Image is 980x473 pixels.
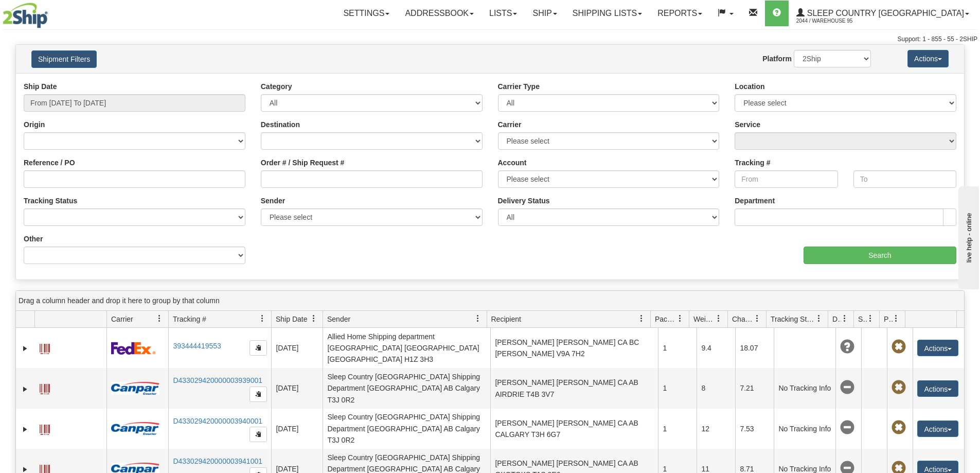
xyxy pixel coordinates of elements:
[24,234,43,244] label: Other
[24,157,75,168] label: Reference / PO
[173,314,206,324] span: Tracking #
[490,409,658,449] td: [PERSON_NAME] [PERSON_NAME] CA AB CALGARY T3H 6G7
[735,196,775,206] label: Department
[735,409,774,449] td: 7.53
[892,421,906,435] span: Pickup Not Assigned
[658,328,697,368] td: 1
[250,387,267,402] button: Copy to clipboard
[774,368,835,408] td: No Tracking Info
[858,314,867,324] span: Shipment Issues
[658,409,697,449] td: 1
[16,291,964,311] div: grid grouping header
[853,170,956,188] input: To
[735,170,838,188] input: From
[254,310,271,327] a: Tracking # filter column settings
[796,16,874,26] span: 2044 / Warehouse 95
[3,35,977,44] div: Support: 1 - 855 - 55 - 2SHIP
[862,310,879,327] a: Shipment Issues filter column settings
[24,196,77,206] label: Tracking Status
[840,421,854,435] span: No Tracking Info
[20,343,30,354] a: Expand
[40,420,50,436] a: Label
[111,342,156,355] img: 2 - FedEx Express®
[774,409,835,449] td: No Tracking Info
[749,310,766,327] a: Charge filter column settings
[697,368,735,408] td: 8
[24,119,45,130] label: Origin
[650,1,710,26] a: Reports
[498,157,527,168] label: Account
[40,379,50,396] a: Label
[633,310,650,327] a: Recipient filter column settings
[335,1,397,26] a: Settings
[491,314,521,324] span: Recipient
[771,314,815,324] span: Tracking Status
[40,339,50,356] a: Label
[8,9,95,16] div: live help - online
[482,1,525,26] a: Lists
[805,9,964,17] span: Sleep Country [GEOGRAPHIC_DATA]
[271,409,323,449] td: [DATE]
[762,54,792,64] label: Platform
[671,310,689,327] a: Packages filter column settings
[917,380,958,397] button: Actions
[250,340,267,356] button: Copy to clipboard
[261,196,285,206] label: Sender
[31,50,97,68] button: Shipment Filters
[111,314,133,324] span: Carrier
[469,310,487,327] a: Sender filter column settings
[24,81,57,92] label: Ship Date
[498,196,550,206] label: Delivery Status
[836,310,853,327] a: Delivery Status filter column settings
[735,81,764,92] label: Location
[892,380,906,395] span: Pickup Not Assigned
[323,368,490,408] td: Sleep Country [GEOGRAPHIC_DATA] Shipping Department [GEOGRAPHIC_DATA] AB Calgary T3J 0R2
[111,422,159,435] img: 14 - Canpar
[789,1,977,26] a: Sleep Country [GEOGRAPHIC_DATA] 2044 / Warehouse 95
[261,81,292,92] label: Category
[840,380,854,395] span: No Tracking Info
[276,314,307,324] span: Ship Date
[20,424,30,434] a: Expand
[732,314,754,324] span: Charge
[917,340,958,356] button: Actions
[3,3,48,28] img: logo2044.jpg
[710,310,727,327] a: Weight filter column settings
[956,184,979,289] iframe: chat widget
[887,310,905,327] a: Pickup Status filter column settings
[735,368,774,408] td: 7.21
[735,119,760,130] label: Service
[323,409,490,449] td: Sleep Country [GEOGRAPHIC_DATA] Shipping Department [GEOGRAPHIC_DATA] AB Calgary T3J 0R2
[565,1,650,26] a: Shipping lists
[271,368,323,408] td: [DATE]
[525,1,564,26] a: Ship
[498,119,522,130] label: Carrier
[917,421,958,437] button: Actions
[832,314,841,324] span: Delivery Status
[804,247,956,264] input: Search
[173,417,262,425] a: D433029420000003940001
[20,384,30,394] a: Expand
[840,340,854,354] span: Unknown
[884,314,893,324] span: Pickup Status
[250,427,267,442] button: Copy to clipboard
[323,328,490,368] td: Allied Home Shipping department [GEOGRAPHIC_DATA] [GEOGRAPHIC_DATA] [GEOGRAPHIC_DATA] H1Z 3H3
[697,409,735,449] td: 12
[892,340,906,354] span: Pickup Not Assigned
[173,457,262,465] a: D433029420000003941001
[658,368,697,408] td: 1
[397,1,482,26] a: Addressbook
[735,328,774,368] td: 18.07
[111,382,159,395] img: 14 - Canpar
[697,328,735,368] td: 9.4
[490,368,658,408] td: [PERSON_NAME] [PERSON_NAME] CA AB AIRDRIE T4B 3V7
[305,310,323,327] a: Ship Date filter column settings
[693,314,715,324] span: Weight
[327,314,350,324] span: Sender
[271,328,323,368] td: [DATE]
[735,157,770,168] label: Tracking #
[907,50,949,67] button: Actions
[810,310,828,327] a: Tracking Status filter column settings
[498,81,540,92] label: Carrier Type
[655,314,676,324] span: Packages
